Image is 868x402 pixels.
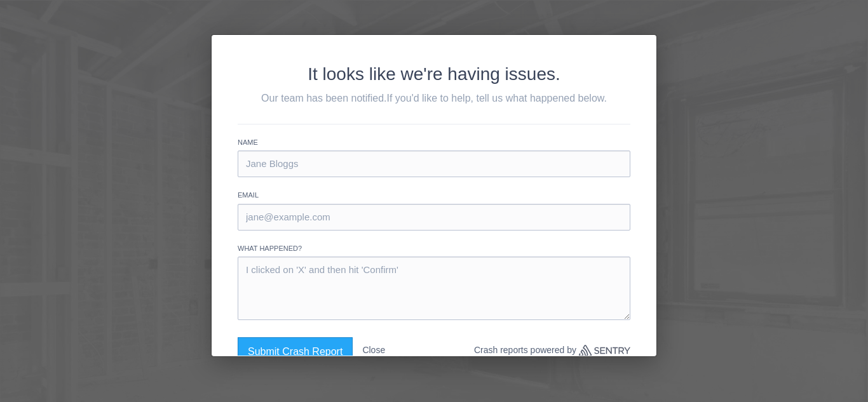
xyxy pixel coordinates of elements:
h2: It looks like we're having issues. [238,61,630,88]
span: If you'd like to help, tell us what happened below. [387,93,607,104]
button: Close [362,337,385,363]
input: jane@example.com [238,204,630,231]
label: Email [238,190,630,201]
p: Our team has been notified. [238,91,630,106]
p: Crash reports powered by [474,337,630,363]
label: What happened? [238,243,630,254]
label: Name [238,137,630,148]
a: Sentry [579,345,630,356]
button: Submit Crash Report [238,337,353,366]
input: Jane Bloggs [238,151,630,177]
